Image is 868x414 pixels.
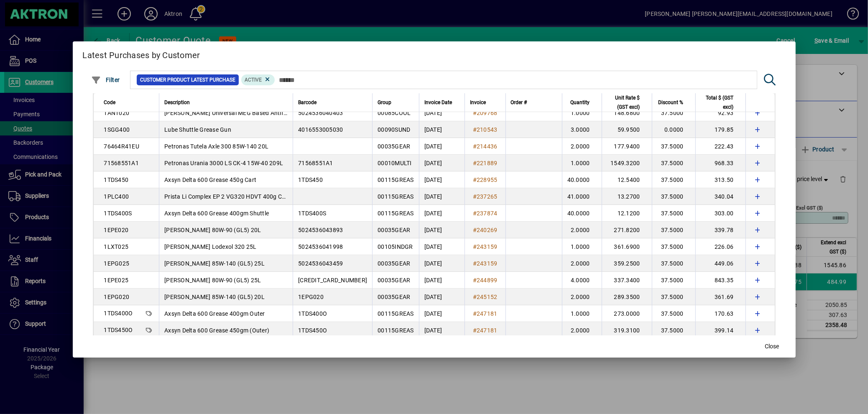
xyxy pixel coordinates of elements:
[164,210,269,217] span: Axsyn Delta 600 Grease 400gm Shuttle
[695,255,745,272] td: 449.06
[164,176,256,183] span: Axsyn Delta 600 Grease 450g Cart
[562,155,602,171] td: 1.0000
[470,276,500,285] a: #244899
[241,74,275,85] mat-chip: Product Activation Status: Active
[73,41,796,66] h2: Latest Purchases by Customer
[562,188,602,205] td: 41.0000
[473,176,477,183] span: #
[473,110,477,116] span: #
[104,227,129,233] span: 1EPE020
[695,289,745,305] td: 361.69
[695,105,745,121] td: 92.93
[298,243,343,250] span: 5024536041998
[695,138,745,155] td: 222.43
[701,93,741,112] div: Total $ (GST excl)
[378,160,412,166] span: 00010MULTI
[140,76,235,84] span: Customer Product Latest Purchase
[92,77,120,83] span: Filter
[652,171,695,188] td: 37.5000
[602,289,652,305] td: 289.3500
[473,126,477,133] span: #
[470,225,500,235] a: #240269
[164,98,190,107] span: Description
[470,108,500,118] a: #209768
[419,222,465,238] td: [DATE]
[562,222,602,238] td: 2.0000
[378,277,410,284] span: 00035GEAR
[378,193,414,200] span: 00115GREAS
[164,310,265,317] span: Axsyn Delta 600 Grease 400gm Outer
[298,210,326,217] span: 1TDS400S
[473,243,477,250] span: #
[164,227,261,233] span: [PERSON_NAME] 80W-90 (GL5) 20L
[298,310,327,317] span: 1TDS400O
[164,110,309,116] span: [PERSON_NAME] Universal MEG Based Antifreeze 20L
[298,98,317,107] span: Barcode
[104,126,130,133] span: 1SGG400
[470,309,500,318] a: #247181
[104,98,116,107] span: Code
[419,238,465,255] td: [DATE]
[562,105,602,121] td: 1.0000
[470,98,486,107] span: Invoice
[695,171,745,188] td: 313.50
[245,77,262,83] span: Active
[473,327,477,334] span: #
[562,138,602,155] td: 2.0000
[602,238,652,255] td: 361.6900
[652,205,695,222] td: 37.5000
[298,176,323,183] span: 1TDS450
[104,327,133,333] span: 1TDS450O
[378,327,414,334] span: 00115GREAS
[104,210,132,217] span: 1TDS400S
[652,289,695,305] td: 37.5000
[652,188,695,205] td: 37.5000
[378,110,411,116] span: 00085COOL
[511,98,557,107] div: Order #
[473,277,477,284] span: #
[562,205,602,222] td: 40.0000
[477,126,498,133] span: 210543
[695,272,745,289] td: 843.35
[562,322,602,339] td: 2.0000
[695,238,745,255] td: 226.06
[378,210,414,217] span: 00115GREAS
[378,260,410,267] span: 00035GEAR
[477,277,498,284] span: 244899
[104,160,139,166] span: 71568551A1
[470,259,500,268] a: #243159
[378,310,414,317] span: 00115GREAS
[701,93,734,112] span: Total $ (GST excl)
[652,305,695,322] td: 37.5000
[164,243,256,250] span: [PERSON_NAME] Lodexol 320 25L
[652,138,695,155] td: 37.5000
[298,110,343,116] span: 5024536040403
[765,342,779,351] span: Close
[164,98,288,107] div: Description
[164,294,265,300] span: [PERSON_NAME] 85W-140 (GL5) 20L
[473,160,477,166] span: #
[652,222,695,238] td: 37.5000
[104,176,129,183] span: 1TDS450
[473,310,477,317] span: #
[695,322,745,339] td: 399.14
[378,143,410,150] span: 00035GEAR
[562,171,602,188] td: 40.0000
[470,326,500,335] a: #247181
[477,193,498,200] span: 237265
[477,143,498,150] span: 214436
[695,188,745,205] td: 340.04
[470,192,500,201] a: #237265
[298,126,343,133] span: 4016553005030
[419,155,465,171] td: [DATE]
[652,322,695,339] td: 37.5000
[477,260,498,267] span: 243159
[602,305,652,322] td: 273.0000
[657,98,691,107] div: Discount %
[378,294,410,300] span: 00035GEAR
[419,289,465,305] td: [DATE]
[104,110,130,116] span: 1ANT020
[607,93,640,112] span: Unit Rate $ (GST excl)
[652,155,695,171] td: 37.5000
[164,160,283,166] span: Petronas Urania 3000 LS CK-4 15W-40 209L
